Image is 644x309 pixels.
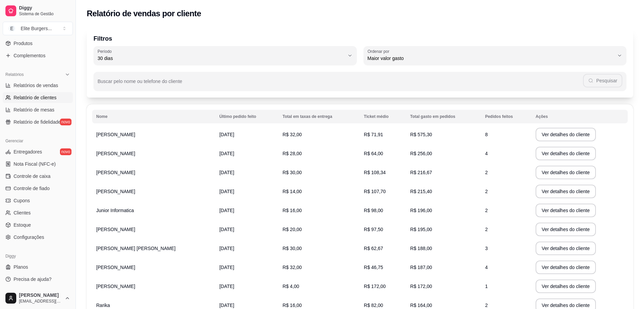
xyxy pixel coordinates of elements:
span: Nota Fiscal (NFC-e) [14,161,56,167]
span: [DATE] [219,265,234,270]
a: Nota Fiscal (NFC-e) [3,159,73,169]
span: R$ 4,00 [283,284,299,289]
a: Cupons [3,195,73,206]
button: Ordenar porMaior valor gasto [363,46,627,65]
a: Planos [3,262,73,272]
span: R$ 46,75 [364,265,383,270]
span: 1 [485,284,488,289]
span: R$ 30,00 [283,246,302,251]
label: Período [98,48,114,54]
span: R$ 108,34 [364,170,386,175]
button: Ver detalhes do cliente [536,261,596,274]
input: Buscar pelo nome ou telefone do cliente [98,81,583,87]
span: [PERSON_NAME] [96,170,135,175]
span: R$ 71,91 [364,132,383,137]
button: Ver detalhes do cliente [536,166,596,179]
span: Controle de caixa [14,173,50,180]
span: Controle de fiado [14,185,50,192]
span: R$ 14,00 [283,189,302,194]
span: R$ 28,00 [283,151,302,156]
span: [DATE] [219,284,234,289]
span: [PERSON_NAME] [PERSON_NAME] [96,246,175,251]
th: Nome [92,110,215,123]
span: Planos [14,264,28,270]
button: [PERSON_NAME][EMAIL_ADDRESS][DOMAIN_NAME] [3,290,73,306]
span: [DATE] [219,208,234,213]
span: [DATE] [219,303,234,308]
span: Complementos [14,52,45,59]
button: Ver detalhes do cliente [536,280,596,293]
span: R$ 187,00 [410,265,432,270]
span: [PERSON_NAME] [96,151,135,156]
h2: Relatório de vendas por cliente [87,8,201,19]
span: [PERSON_NAME] [96,132,135,137]
span: Estoque [14,222,31,228]
a: Controle de fiado [3,183,73,194]
span: R$ 20,00 [283,227,302,232]
span: [PERSON_NAME] [96,265,135,270]
span: R$ 16,00 [283,208,302,213]
span: [DATE] [219,170,234,175]
span: 3 [485,246,488,251]
span: Relatórios de vendas [14,82,58,89]
a: Relatórios de vendas [3,80,73,91]
span: R$ 30,00 [283,170,302,175]
a: Relatório de clientes [3,92,73,103]
span: [PERSON_NAME] [96,189,135,194]
span: [PERSON_NAME] [96,284,135,289]
span: Clientes [14,209,31,216]
a: Complementos [3,50,73,61]
span: 2 [485,208,488,213]
span: [EMAIL_ADDRESS][DOMAIN_NAME] [19,298,62,304]
span: [DATE] [219,246,234,251]
span: R$ 172,00 [410,284,432,289]
span: 2 [485,189,488,194]
span: Produtos [14,40,33,47]
span: 2 [485,170,488,175]
button: Ver detalhes do cliente [536,128,596,141]
span: Configurações [14,234,44,241]
span: Rarika [96,303,110,308]
button: Select a team [3,22,73,35]
span: R$ 216,67 [410,170,432,175]
span: R$ 256,00 [410,151,432,156]
div: Diggy [3,251,73,262]
a: Clientes [3,207,73,218]
span: R$ 97,50 [364,227,383,232]
th: Ticket médio [360,110,406,123]
th: Total gasto em pedidos [406,110,481,123]
a: Relatório de fidelidadenovo [3,117,73,127]
div: Gerenciar [3,136,73,146]
span: Precisa de ajuda? [14,276,51,283]
span: Cupons [14,197,30,204]
span: Entregadores [14,148,42,155]
a: DiggySistema de Gestão [3,3,73,19]
span: R$ 575,30 [410,132,432,137]
th: Total em taxas de entrega [278,110,360,123]
button: Ver detalhes do cliente [536,147,596,160]
a: Entregadoresnovo [3,146,73,157]
a: Relatório de mesas [3,104,73,115]
span: R$ 32,00 [283,265,302,270]
button: Ver detalhes do cliente [536,204,596,217]
span: R$ 196,00 [410,208,432,213]
span: R$ 195,00 [410,227,432,232]
label: Ordenar por [368,48,392,54]
span: 8 [485,132,488,137]
th: Ações [532,110,628,123]
div: Elite Burgers ... [21,25,52,32]
span: [DATE] [219,132,234,137]
span: R$ 164,00 [410,303,432,308]
span: Junior Informatica [96,208,134,213]
button: Ver detalhes do cliente [536,223,596,236]
span: R$ 107,70 [364,189,386,194]
span: Sistema de Gestão [19,11,70,17]
th: Último pedido feito [215,110,278,123]
span: Maior valor gasto [368,55,615,62]
span: Relatórios [5,72,24,77]
a: Configurações [3,232,73,243]
span: 30 dias [98,55,345,62]
span: Relatório de mesas [14,106,55,113]
span: 4 [485,151,488,156]
span: R$ 82,00 [364,303,383,308]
